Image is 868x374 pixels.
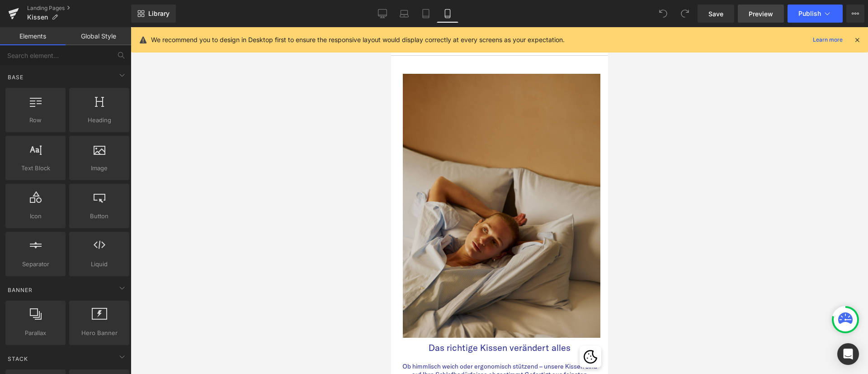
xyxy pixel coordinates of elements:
div: Open Intercom Messenger [837,343,859,365]
a: Landing Pages [27,5,131,12]
button: Cookie-Richtlinie [192,322,208,338]
span: Icon [8,211,63,221]
a: Preview [738,5,784,23]
span: Preview [749,9,773,19]
span: Save [708,9,723,19]
span: Publish [798,10,821,17]
span: Separator [8,259,63,269]
span: Heading [72,115,127,125]
button: Redo [676,5,694,23]
span: Hero Banner [72,328,127,338]
span: Row [8,115,63,125]
span: Stack [7,355,29,363]
span: Library [148,10,170,18]
p: We recommend you to design in Desktop first to ensure the responsive layout would display correct... [151,35,565,45]
span: Base [7,73,24,82]
span: Image [72,163,127,173]
h3: Das richtige Kissen verändert alles [7,315,210,326]
p: Ob himmlisch weich oder ergonomisch stützend – unsere Kissen sind auf Ihre Schlafbedürfnisse abge... [7,335,210,360]
a: Desktop [372,5,393,23]
span: Parallax [8,328,63,338]
a: Tablet [415,5,437,23]
span: Kissen [27,14,48,21]
a: Global Style [66,27,131,45]
span: Button [72,211,127,221]
span: Text Block [8,163,63,173]
div: Cookie-Richtlinie [189,319,210,340]
button: More [846,5,864,23]
button: Undo [654,5,672,23]
a: New Library [131,5,176,23]
span: Banner [7,286,33,294]
img: Cookie-Richtlinie [193,323,206,336]
span: Liquid [72,259,127,269]
a: Mobile [437,5,458,23]
button: Publish [788,5,843,23]
a: Learn more [809,34,846,45]
a: Laptop [393,5,415,23]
